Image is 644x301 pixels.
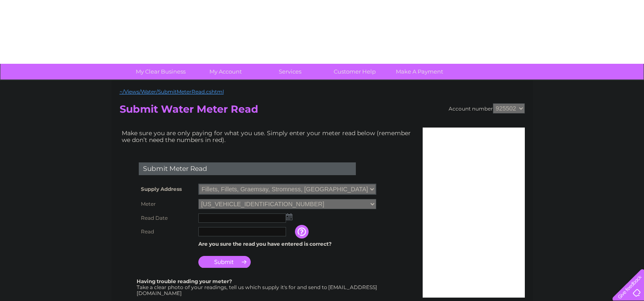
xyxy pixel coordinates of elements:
div: Submit Meter Read [139,162,356,175]
a: My Account [190,64,260,80]
input: Submit [198,256,251,268]
input: Information [295,225,310,239]
a: My Clear Business [126,64,196,80]
a: Customer Help [320,64,390,80]
th: Read [137,225,196,239]
a: Make A Payment [384,64,455,80]
td: Make sure you are only paying for what you use. Simply enter your meter read below (remember we d... [120,128,418,145]
th: Supply Address [137,182,196,197]
td: Are you sure the read you have entered is correct? [196,239,378,250]
th: Meter [137,197,196,211]
div: Account number [449,103,525,114]
img: ... [286,213,292,220]
th: Read Date [137,211,196,225]
div: Take a clear photo of your readings, tell us which supply it's for and send to [EMAIL_ADDRESS][DO... [137,278,378,296]
h2: Submit Water Meter Read [120,103,525,119]
b: Having trouble reading your meter? [137,278,232,284]
a: ~/Views/Water/SubmitMeterRead.cshtml [120,88,224,95]
a: Services [255,64,325,80]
